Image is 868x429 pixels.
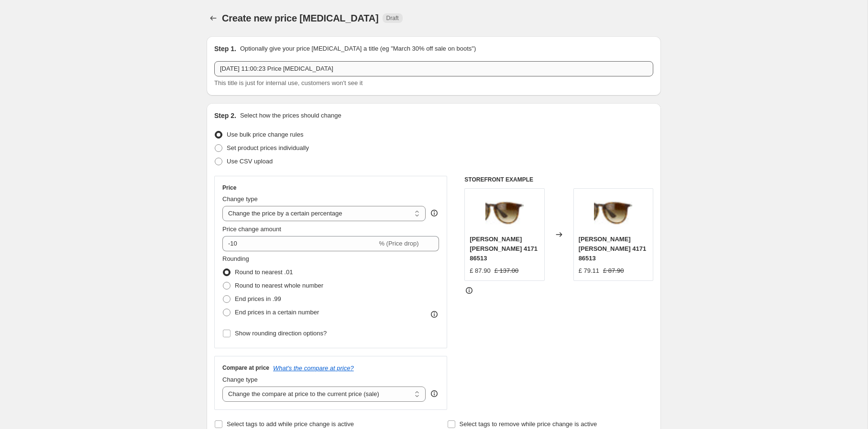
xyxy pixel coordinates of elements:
[222,13,379,23] span: Create new price [MEDICAL_DATA]
[240,44,476,54] p: Optionally give your price [MEDICAL_DATA] a title (eg "March 30% off sale on boots")
[460,420,597,428] span: Select tags to remove while price change is active
[227,131,303,138] span: Use bulk price change rules
[494,267,519,274] span: £ 137.00
[240,111,341,120] p: Select how the prices should change
[222,225,281,233] span: Price change amount
[235,295,281,302] span: End prices in .99
[214,79,363,86] span: This title is just for internal use, customers won't see it
[207,11,220,25] button: Price change jobs
[379,240,418,247] span: % (Price drop)
[429,389,439,398] div: help
[227,420,354,428] span: Select tags to add while price change is active
[214,61,653,76] input: 30% off holiday sale
[227,144,309,151] span: Set product prices individually
[386,14,399,22] span: Draft
[470,236,538,262] span: [PERSON_NAME] [PERSON_NAME] 4171 86513
[235,282,323,289] span: Round to nearest whole number
[222,195,258,203] span: Change type
[214,111,236,120] h2: Step 2.
[594,193,632,232] img: ray-ban-erika-4171-86513-hd-1_80x.jpg
[273,365,354,372] button: What's the compare at price?
[222,255,249,262] span: Rounding
[470,267,490,274] span: £ 87.90
[222,376,258,383] span: Change type
[235,309,319,316] span: End prices in a certain number
[235,330,327,337] span: Show rounding direction options?
[429,208,439,218] div: help
[579,236,647,262] span: [PERSON_NAME] [PERSON_NAME] 4171 86513
[222,184,236,192] h3: Price
[485,193,524,232] img: ray-ban-erika-4171-86513-hd-1_80x.jpg
[579,267,599,274] span: £ 79.11
[222,236,377,251] input: -15
[235,268,293,276] span: Round to nearest .01
[214,44,236,54] h2: Step 1.
[227,158,273,165] span: Use CSV upload
[222,364,269,372] h3: Compare at price
[464,176,653,183] h6: STOREFRONT EXAMPLE
[603,267,624,274] span: £ 87.90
